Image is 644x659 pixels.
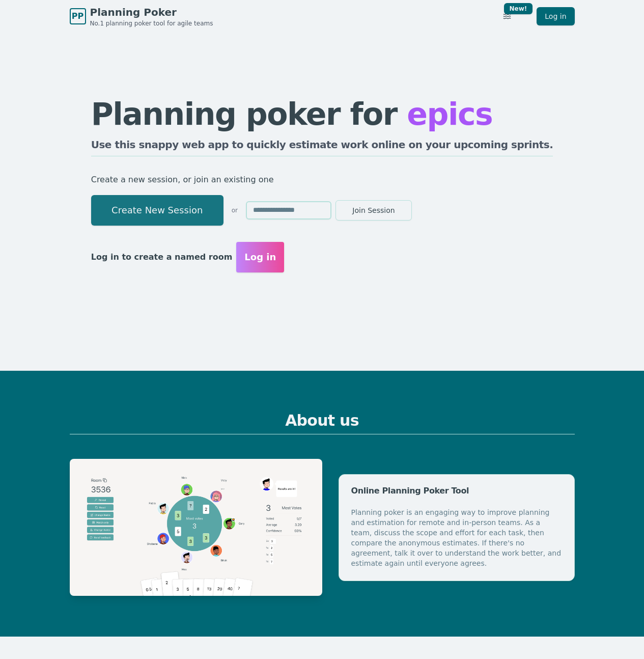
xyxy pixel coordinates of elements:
p: Create a new session, or join an existing one [91,173,553,187]
button: Create New Session [91,195,223,226]
a: Log in [537,7,574,25]
h1: Planning poker for [91,99,553,129]
span: Planning Poker [90,5,213,19]
div: New! [504,3,533,14]
img: Planning Poker example session [70,459,322,596]
div: Planning poker is an engaging way to improve planning and estimation for remote and in-person tea... [351,507,562,568]
div: Online Planning Poker Tool [351,487,562,495]
button: Join Session [335,200,412,221]
h2: About us [70,411,575,434]
button: Log in [236,242,284,272]
button: New! [498,7,516,25]
span: Log in [244,250,276,264]
h2: Use this snappy web app to quickly estimate work online on your upcoming sprints. [91,138,553,156]
span: epics [407,96,492,132]
p: Log in to create a named room [91,250,233,264]
span: No.1 planning poker tool for agile teams [90,19,213,28]
span: PP [72,10,83,22]
span: or [232,206,238,214]
a: PPPlanning PokerNo.1 planning poker tool for agile teams [70,5,213,28]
